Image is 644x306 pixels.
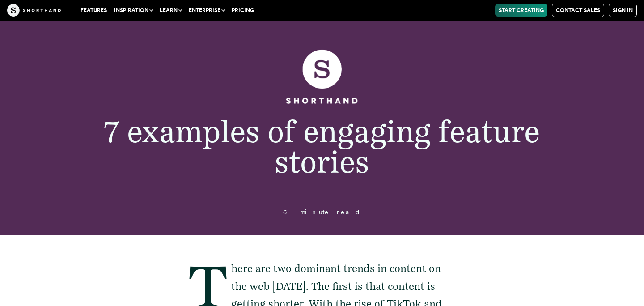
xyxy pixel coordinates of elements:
[185,4,228,17] button: Enterprise
[609,4,637,17] a: Sign in
[77,4,110,17] a: Features
[156,4,185,17] button: Learn
[552,4,604,17] a: Contact Sales
[7,4,61,17] img: The Craft
[495,4,547,17] a: Start Creating
[110,4,156,17] button: Inspiration
[228,4,258,17] a: Pricing
[104,113,540,179] span: 7 examples of engaging feature stories
[283,208,361,216] span: 6 minute read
